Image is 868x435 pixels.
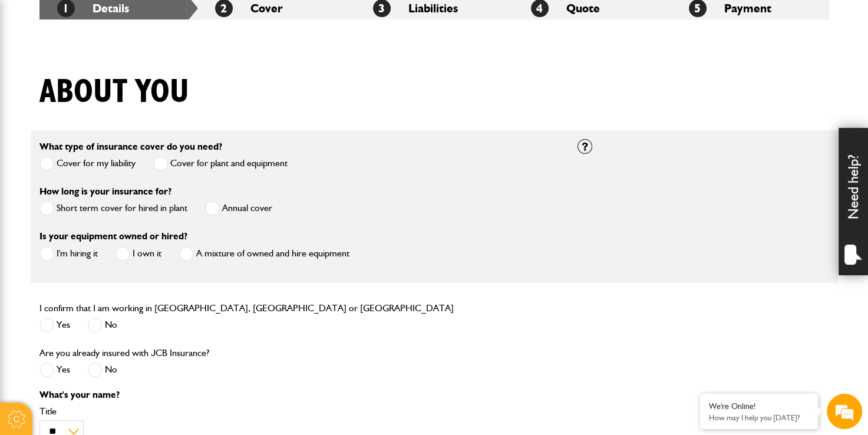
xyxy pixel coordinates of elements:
label: I own it [115,246,161,261]
label: I'm hiring it [39,246,98,261]
label: Is your equipment owned or hired? [39,232,187,241]
label: Annual cover [205,201,272,216]
label: No [88,318,117,332]
label: What type of insurance cover do you need? [39,142,222,151]
label: Yes [39,318,70,332]
label: Are you already insured with JCB Insurance? [39,348,209,358]
h1: About you [39,72,189,112]
label: I confirm that I am working in [GEOGRAPHIC_DATA], [GEOGRAPHIC_DATA] or [GEOGRAPHIC_DATA] [39,304,454,313]
label: How long is your insurance for? [39,187,171,196]
label: Yes [39,362,70,377]
p: What's your name? [39,390,560,400]
p: How may I help you today? [709,413,809,422]
label: No [88,362,117,377]
label: Title [39,407,560,416]
label: Short term cover for hired in plant [39,201,187,216]
div: Need help? [839,128,868,275]
label: A mixture of owned and hire equipment [179,246,349,261]
div: We're Online! [709,401,809,411]
label: Cover for plant and equipment [153,156,288,171]
label: Cover for my liability [39,156,136,171]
